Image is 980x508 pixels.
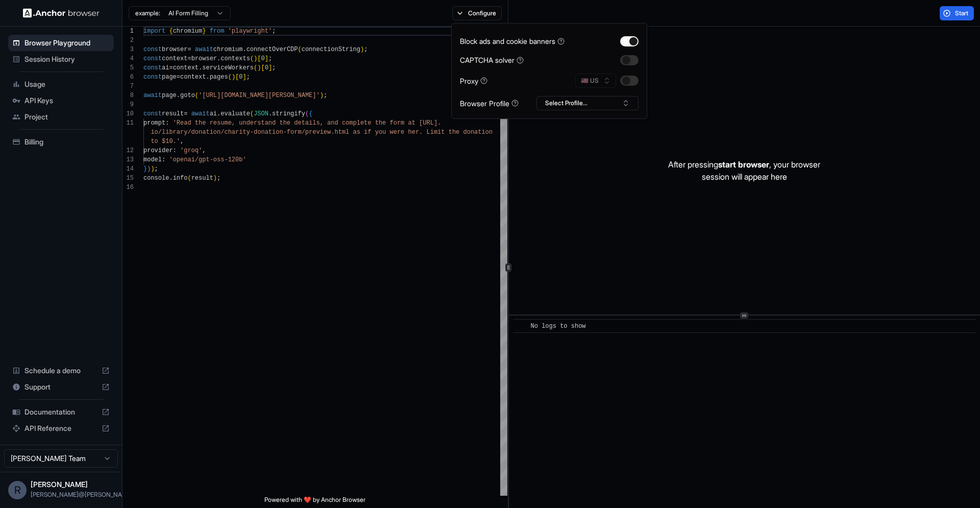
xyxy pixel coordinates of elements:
div: API Keys [8,92,114,109]
span: ​ [518,321,523,331]
span: Browser Playground [24,38,110,48]
span: 'openai/gpt-oss-120b' [169,156,246,163]
span: ; [324,92,327,99]
span: ; [247,74,250,81]
span: ( [298,46,302,53]
span: [ [235,74,239,81]
span: . [169,175,173,182]
span: ) [232,74,235,81]
span: result [162,110,184,117]
span: Usage [24,79,110,89]
span: goto [180,92,195,99]
span: ( [305,110,309,117]
p: After pressing , your browser session will appear here [668,158,820,183]
span: page [162,92,177,99]
span: 'groq' [180,147,202,154]
span: connectOverCDP [247,46,298,53]
span: ] [242,74,246,81]
div: 15 [122,174,134,183]
span: . [199,64,202,71]
span: browser [162,46,187,53]
span: 'playwright' [228,28,272,35]
span: ai [162,64,169,71]
div: Block ads and cookie banners [460,36,565,46]
div: 4 [122,54,134,63]
span: . [177,92,180,99]
span: No logs to show [531,323,586,330]
span: context [162,55,187,62]
span: ; [272,64,276,71]
span: from [210,28,225,35]
span: Schedule a demo [24,366,97,376]
span: provider [143,147,173,154]
span: = [187,46,191,53]
span: const [143,55,162,62]
span: ai [210,110,217,117]
span: . [217,110,220,117]
div: Documentation [8,404,114,420]
span: Documentation [24,407,97,417]
span: example: [135,9,160,17]
span: chromium [173,28,203,35]
span: 0 [265,64,268,71]
img: Anchor Logo [23,8,100,18]
span: = [187,55,191,62]
div: Session History [8,51,114,67]
span: const [143,74,162,81]
span: import [143,28,165,35]
span: info [173,175,188,182]
span: ) [360,46,364,53]
span: to $10.' [151,138,180,145]
span: chromium [213,46,243,53]
div: 13 [122,155,134,164]
div: 6 [122,72,134,82]
span: '[URL][DOMAIN_NAME][PERSON_NAME]' [199,92,320,99]
span: . [217,55,220,62]
div: 1 [122,27,134,36]
div: Project [8,109,114,125]
div: 2 [122,36,134,45]
span: . [206,74,209,81]
div: CAPTCHA solver [460,55,524,65]
div: Browser Profile [460,98,519,109]
span: await [143,92,162,99]
span: ( [228,74,232,81]
span: ; [217,175,220,182]
button: Select Profile... [536,96,639,110]
div: 9 [122,100,134,109]
div: Proxy [460,76,487,86]
div: Schedule a demo [8,362,114,379]
span: Support [24,382,97,392]
div: 8 [122,91,134,100]
div: 5 [122,63,134,72]
span: prompt [143,119,165,127]
span: : [162,156,165,163]
span: ( [250,110,254,117]
span: { [169,28,173,35]
span: serviceWorkers [202,64,254,71]
span: ) [147,165,151,173]
span: context [180,74,206,81]
span: Project [24,112,110,122]
span: Powered with ❤️ by Anchor Browser [264,496,365,508]
div: R [8,481,27,499]
div: 14 [122,164,134,174]
div: 7 [122,82,134,91]
span: } [143,165,147,173]
span: ) [151,165,154,173]
span: ; [272,28,276,35]
span: const [143,64,162,71]
span: JSON [254,110,268,117]
span: model [143,156,162,163]
span: API Reference [24,423,97,433]
button: Start [940,6,974,20]
span: . [268,110,272,117]
span: Start [955,9,969,17]
span: contexts [220,55,250,62]
span: ) [320,92,324,99]
div: 12 [122,146,134,155]
span: 'Read the resume, understand the details, and comp [173,119,357,127]
div: 11 [122,118,134,128]
span: } [202,28,206,35]
span: ] [268,64,272,71]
